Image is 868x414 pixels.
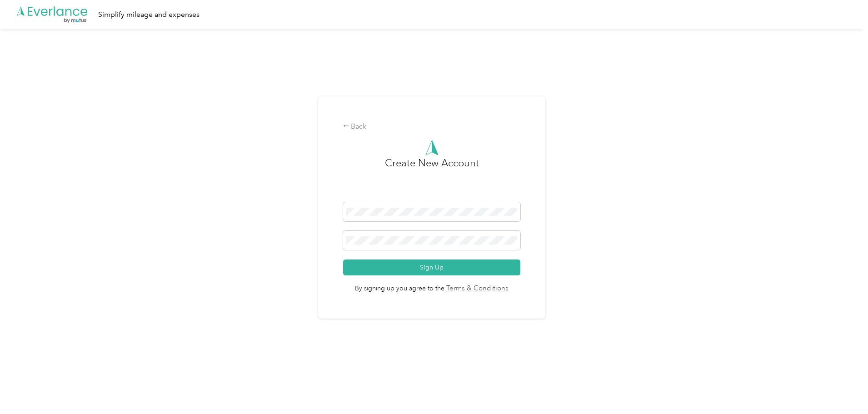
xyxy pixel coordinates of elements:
span: By signing up you agree to the [343,275,521,294]
a: Terms & Conditions [444,284,509,294]
button: Sign Up [343,259,521,275]
h3: Create New Account [385,155,479,202]
div: Simplify mileage and expenses [98,9,200,20]
div: Back [343,121,521,132]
